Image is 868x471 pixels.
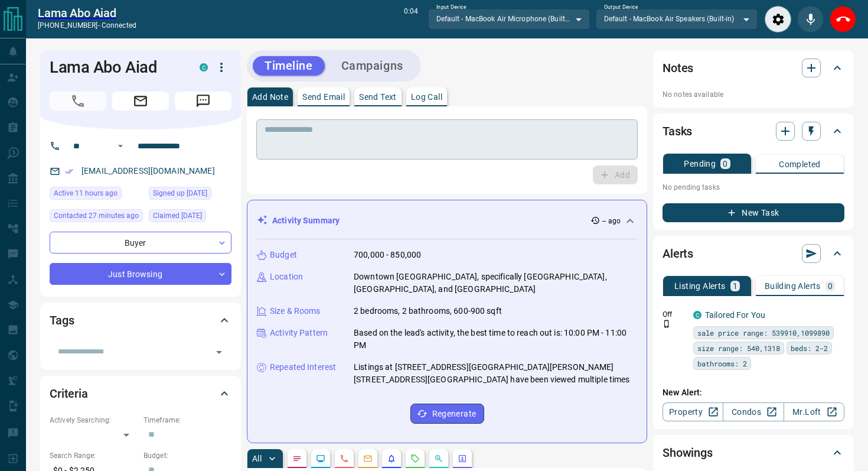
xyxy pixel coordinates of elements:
span: Signed up [DATE] [153,187,207,199]
p: Building Alerts [765,282,821,290]
div: Tags [50,306,231,334]
p: 0:04 [404,6,418,33]
p: [PHONE_NUMBER] - [38,20,136,31]
p: Location [270,271,303,283]
div: Showings [663,438,844,467]
span: beds: 2-2 [791,342,828,354]
a: Condos [723,402,784,421]
p: Activity Pattern [270,327,328,339]
span: size range: 540,1318 [697,342,780,354]
span: bathrooms: 2 [697,358,747,369]
div: Activity Summary-- ago [257,210,637,232]
p: New Alert: [663,386,844,399]
p: Send Email [302,93,345,101]
a: Mr.Loft [784,402,844,421]
h2: Alerts [663,244,693,263]
p: Actively Searching: [50,415,138,425]
div: Tasks [663,117,844,145]
button: Campaigns [329,56,415,76]
button: Open [211,344,227,360]
p: Budget [270,249,297,261]
p: Listings at [STREET_ADDRESS][GEOGRAPHIC_DATA][PERSON_NAME][STREET_ADDRESS][GEOGRAPHIC_DATA] have ... [354,361,637,386]
p: 0 [723,160,727,168]
h2: Showings [663,443,713,462]
h1: Lama Abo Aiad [50,58,182,77]
p: Size & Rooms [270,305,321,317]
div: End Call [830,6,856,33]
svg: Emails [363,454,373,463]
span: sale price range: 539910,1099890 [697,327,830,339]
svg: Agent Actions [458,454,467,463]
svg: Push Notification Only [663,320,671,328]
p: Search Range: [50,450,138,461]
label: Output Device [604,4,638,11]
p: Repeated Interest [270,361,336,373]
label: Input Device [436,4,466,11]
div: condos.ca [693,311,701,319]
span: Active 11 hours ago [54,187,118,199]
div: Just Browsing [50,263,231,285]
a: Lama Abo Aiad [38,6,136,20]
p: Budget: [143,450,231,461]
p: Log Call [411,93,442,101]
p: No pending tasks [663,178,844,196]
a: [EMAIL_ADDRESS][DOMAIN_NAME] [81,166,215,176]
p: All [252,454,262,463]
p: Off [663,309,686,320]
svg: Listing Alerts [387,454,396,463]
p: 1 [733,282,738,290]
svg: Opportunities [434,454,443,463]
span: Claimed [DATE] [153,210,202,222]
p: Timeframe: [143,415,231,425]
p: Activity Summary [272,215,340,227]
button: New Task [663,203,844,222]
p: Completed [779,160,821,168]
h2: Tasks [663,122,692,141]
p: 700,000 - 850,000 [354,249,421,261]
div: condos.ca [200,63,208,72]
a: Tailored For You [705,310,765,320]
span: Email [112,92,169,111]
button: Timeline [253,56,325,76]
p: Downtown [GEOGRAPHIC_DATA], specifically [GEOGRAPHIC_DATA], [GEOGRAPHIC_DATA], and [GEOGRAPHIC_DATA] [354,271,637,295]
div: Criteria [50,379,231,408]
p: Add Note [252,93,288,101]
p: 0 [828,282,833,290]
a: Property [663,402,723,421]
span: Message [175,92,231,111]
div: Default - MacBook Air Speakers (Built-in) [596,9,758,29]
p: Send Text [359,93,397,101]
div: Notes [663,54,844,82]
p: -- ago [602,216,621,226]
button: Open [113,139,128,153]
p: Based on the lead's activity, the best time to reach out is: 10:00 PM - 11:00 PM [354,327,637,352]
svg: Notes [292,454,302,463]
svg: Requests [410,454,420,463]
p: 2 bedrooms, 2 bathrooms, 600-900 sqft [354,305,502,317]
p: Listing Alerts [674,282,726,290]
div: Alerts [663,239,844,268]
h2: Tags [50,311,74,330]
svg: Calls [340,454,349,463]
p: Pending [684,160,716,168]
button: Regenerate [410,404,484,424]
div: Default - MacBook Air Microphone (Built-in) [428,9,590,29]
h2: Notes [663,59,693,77]
div: Wed Aug 13 2025 [50,209,143,226]
span: Contacted 27 minutes ago [54,210,139,222]
p: No notes available [663,89,844,100]
svg: Lead Browsing Activity [316,454,325,463]
div: Sun Mar 14 2021 [149,187,231,203]
div: Audio Settings [765,6,791,33]
div: Tue Aug 12 2025 [50,187,143,203]
div: Buyer [50,232,231,254]
span: connected [102,21,136,30]
div: Mute [797,6,824,33]
span: Call [50,92,106,111]
svg: Email Verified [65,167,73,176]
div: Mon Mar 15 2021 [149,209,231,226]
h2: Criteria [50,384,88,403]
